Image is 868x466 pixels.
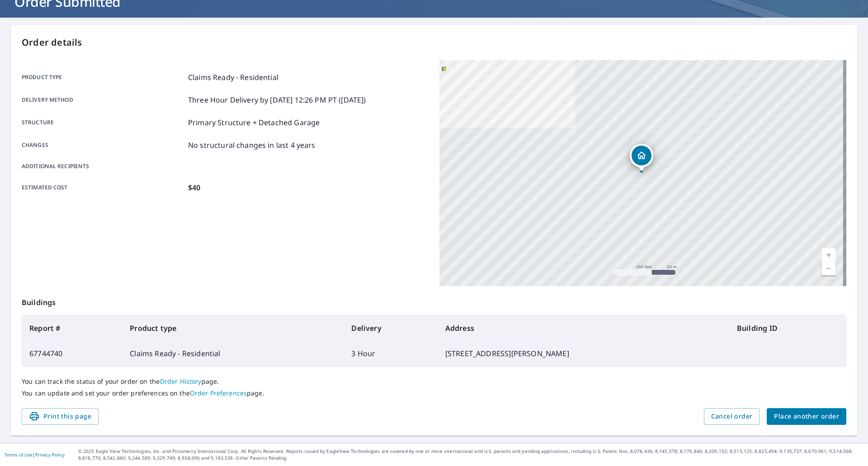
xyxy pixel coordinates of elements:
p: You can update and set your order preferences on the page. [22,389,846,397]
p: Claims Ready - Residential [188,72,278,83]
p: Product type [22,72,184,83]
th: Product type [123,315,344,341]
a: Current Level 17, Zoom In [822,248,835,262]
th: Building ID [730,315,846,341]
th: Delivery [344,315,438,341]
td: 3 Hour [344,341,438,366]
th: Report # [22,315,123,341]
div: Dropped pin, building 1, Residential property, 65 Clydebank Dr Weldon Spring, MO 63304 [630,144,653,172]
a: Order Preferences [190,389,247,397]
p: Estimated cost [22,182,184,193]
p: Delivery method [22,94,184,105]
button: Place another order [767,408,846,425]
p: Order details [22,36,846,49]
p: You can track the status of your order on the page. [22,377,846,386]
a: Order History [160,377,202,386]
a: Privacy Policy [35,452,65,458]
p: | [5,452,65,457]
button: Cancel order [704,408,760,425]
span: Place another order [774,411,839,422]
p: $40 [188,182,200,193]
p: Buildings [22,286,846,315]
td: [STREET_ADDRESS][PERSON_NAME] [438,341,730,366]
p: © 2025 Eagle View Technologies, Inc. and Pictometry International Corp. All Rights Reserved. Repo... [78,448,863,461]
span: Print this page [29,411,91,422]
th: Address [438,315,730,341]
p: Additional recipients [22,162,184,170]
p: No structural changes in last 4 years [188,140,316,151]
p: Three Hour Delivery by [DATE] 12:26 PM PT ([DATE]) [188,94,366,105]
button: Print this page [22,408,99,425]
p: Structure [22,117,184,128]
p: Changes [22,140,184,151]
a: Terms of Use [5,452,33,458]
td: 67744740 [22,341,123,366]
a: Current Level 17, Zoom Out [822,262,835,275]
p: Primary Structure + Detached Garage [188,117,320,128]
span: Cancel order [711,411,753,422]
td: Claims Ready - Residential [123,341,344,366]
